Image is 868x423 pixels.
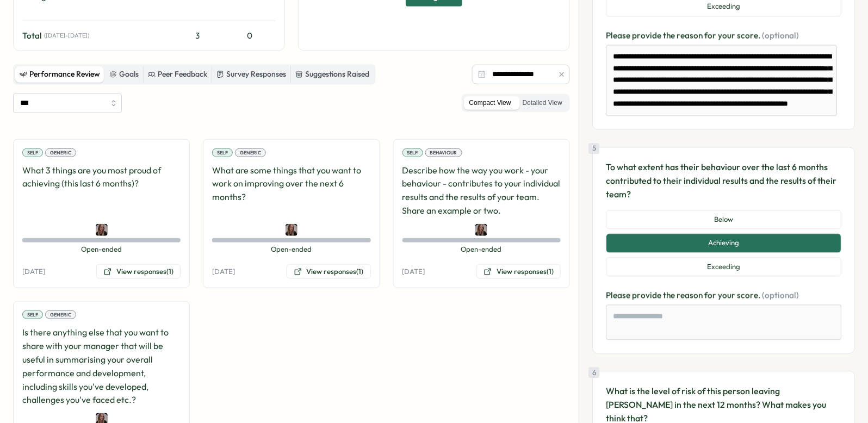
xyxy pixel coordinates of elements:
div: Peer Feedback [148,69,207,80]
div: Self [22,148,43,157]
span: score. [737,290,762,300]
div: 0 [224,30,276,42]
span: (optional) [762,290,799,300]
span: reason [677,290,704,300]
button: Exceeding [606,257,841,277]
span: your [718,290,737,300]
button: Below [606,210,841,229]
div: Generic [45,148,76,157]
div: 5 [588,143,599,154]
p: What 3 things are you most proud of achieving (this last 6 months)? [22,164,181,217]
span: (optional) [762,30,799,40]
span: Please [606,30,632,40]
button: View responses(1) [96,264,181,279]
div: Self [402,148,423,157]
div: Generic [235,148,266,157]
span: Open-ended [212,245,370,254]
span: Please [606,290,632,300]
span: the [663,290,677,300]
p: [DATE] [402,267,425,277]
p: To what extent has their behaviour over the last 6 months contributed to their individual results... [606,160,841,201]
p: [DATE] [212,267,235,277]
span: score. [737,30,762,40]
div: Survey Responses [216,69,286,80]
div: 6 [588,367,599,378]
div: Suggestions Raised [295,69,369,80]
p: Describe how the way you work - your behaviour - contributes to your individual results and the r... [402,164,561,217]
span: ( [DATE] - [DATE] ) [44,32,89,39]
p: [DATE] [22,267,45,277]
p: Is there anything else that you want to share with your manager that will be useful in summarisin... [22,326,181,407]
button: View responses(1) [476,264,561,279]
img: Aimee Weston [96,224,108,236]
div: Self [212,148,233,157]
div: Self [22,310,43,319]
label: Detailed View [517,96,568,110]
div: 3 [176,30,219,42]
span: Total [22,30,42,42]
button: Achieving [606,233,841,253]
label: Compact View [464,96,517,110]
span: for [704,290,718,300]
div: Goals [109,69,139,80]
span: the [663,30,677,40]
img: Aimee Weston [475,224,487,236]
span: your [718,30,737,40]
p: What are some things that you want to work on improving over the next 6 months? [212,164,370,217]
div: Behaviour [425,148,462,157]
span: Open-ended [402,245,561,254]
span: provide [632,290,663,300]
span: for [704,30,718,40]
span: provide [632,30,663,40]
span: Open-ended [22,245,181,254]
span: reason [677,30,704,40]
img: Aimee Weston [286,224,297,236]
div: Performance Review [20,69,100,80]
div: Generic [45,310,76,319]
button: View responses(1) [287,264,371,279]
